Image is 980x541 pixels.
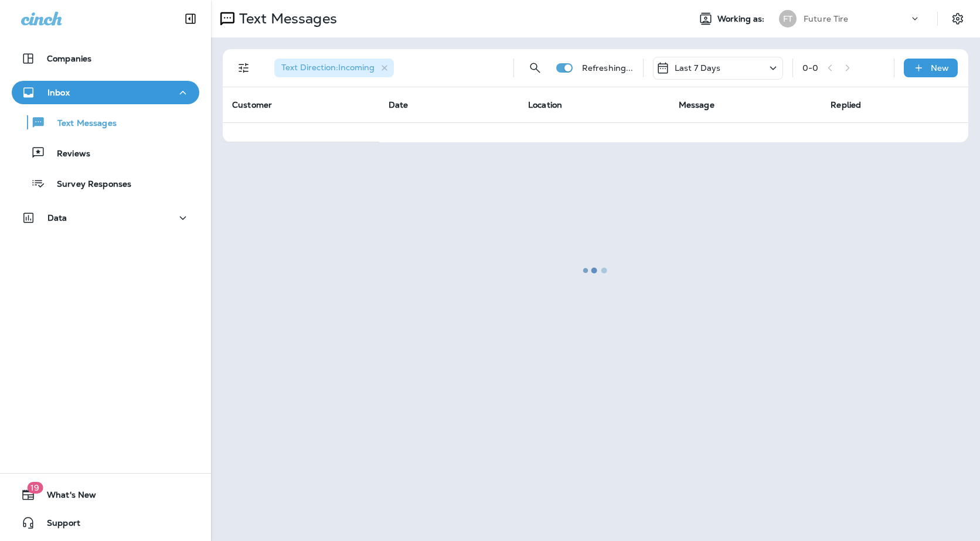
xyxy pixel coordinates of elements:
button: 19What's New [12,483,199,506]
button: Text Messages [12,110,199,135]
span: What's New [35,490,96,504]
p: New [931,63,949,73]
button: Reviews [12,141,199,165]
button: Inbox [12,81,199,104]
p: Data [47,213,67,222]
button: Survey Responses [12,171,199,196]
span: 19 [27,482,43,494]
p: Text Messages [46,118,117,129]
span: Support [35,518,80,532]
p: Inbox [47,88,70,97]
p: Survey Responses [45,179,131,190]
button: Companies [12,47,199,70]
button: Support [12,511,199,535]
button: Data [12,206,199,230]
p: Reviews [45,149,90,160]
p: Companies [47,54,91,63]
button: Collapse Sidebar [174,7,207,30]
